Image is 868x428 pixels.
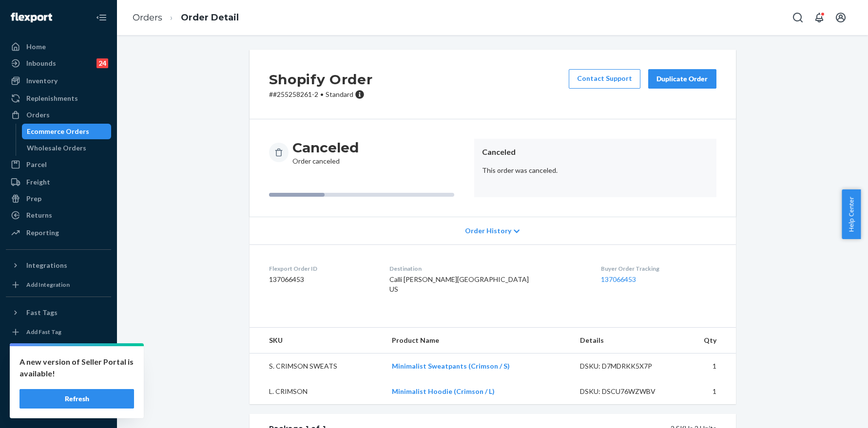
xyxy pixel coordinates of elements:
a: Replenishments [6,91,111,106]
div: Inbounds [26,58,56,68]
a: Ecommerce Orders [22,124,112,139]
th: Qty [679,328,736,354]
td: L. CRIMSON [250,379,384,404]
th: Details [572,328,679,354]
dt: Flexport Order ID [269,264,374,273]
button: Talk to Support [6,368,111,383]
dt: Buyer Order Tracking [601,264,716,273]
span: Calli [PERSON_NAME][GEOGRAPHIC_DATA] US [389,275,529,293]
img: Flexport logo [11,13,52,22]
button: Close Navigation [92,8,111,27]
div: Integrations [26,261,67,270]
div: Freight [26,177,50,187]
span: • [320,90,324,98]
h2: Shopify Order [269,69,373,90]
div: DSKU: DSCU76WZWBV [580,387,672,396]
a: Wholesale Orders [22,140,112,156]
th: SKU [250,328,384,354]
a: Orders [133,12,162,23]
iframe: Opens a widget where you can chat to one of our agents [805,399,858,423]
div: Replenishments [26,93,78,103]
a: Minimalist Sweatpants (Crimson / S) [392,362,510,370]
div: DSKU: D7MDRKK5X7P [580,361,672,371]
a: 137066453 [601,275,636,283]
a: Order Detail [181,12,239,23]
td: 1 [679,354,736,379]
a: Freight [6,174,111,190]
button: Fast Tags [6,305,111,320]
div: Add Fast Tag [26,328,61,336]
span: Standard [326,90,353,98]
button: Help Center [842,189,861,239]
dd: 137066453 [269,275,374,284]
ol: breadcrumbs [125,3,247,32]
a: Prep [6,191,111,206]
div: Add Integration [26,280,70,289]
a: Settings [6,351,111,367]
h3: Canceled [292,139,359,156]
div: Duplicate Order [656,74,708,84]
div: Ecommerce Orders [27,127,89,136]
a: Home [6,39,111,55]
button: Integrations [6,258,111,273]
div: Home [26,42,46,52]
a: Reporting [6,225,111,241]
button: Duplicate Order [648,69,716,89]
div: Order canceled [292,139,359,166]
a: Parcel [6,157,111,172]
div: Parcel [26,160,47,169]
a: Inbounds24 [6,56,111,71]
span: Order History [465,226,511,236]
div: Returns [26,210,52,220]
button: Open Search Box [788,8,808,27]
p: A new version of Seller Portal is available! [19,356,134,379]
div: Fast Tags [26,308,58,317]
div: Inventory [26,76,58,86]
div: 24 [96,58,108,68]
button: Refresh [19,389,134,409]
p: # #255258261-2 [269,90,373,99]
a: Inventory [6,73,111,89]
dt: Destination [389,264,585,273]
button: Open notifications [810,8,829,27]
button: Give Feedback [6,401,111,416]
div: Orders [26,110,50,120]
a: Orders [6,107,111,123]
p: This order was canceled. [482,166,709,175]
td: 1 [679,379,736,404]
th: Product Name [384,328,572,354]
button: Open account menu [831,8,850,27]
div: Wholesale Orders [27,143,86,153]
td: S. CRIMSON SWEATS [250,354,384,379]
a: Add Integration [6,277,111,293]
a: Returns [6,207,111,223]
header: Canceled [482,147,709,158]
div: Prep [26,194,41,204]
a: Add Fast Tag [6,324,111,340]
div: Reporting [26,228,59,238]
a: Help Center [6,384,111,400]
a: Minimalist Hoodie (Crimson / L) [392,387,495,395]
a: Contact Support [569,69,640,89]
